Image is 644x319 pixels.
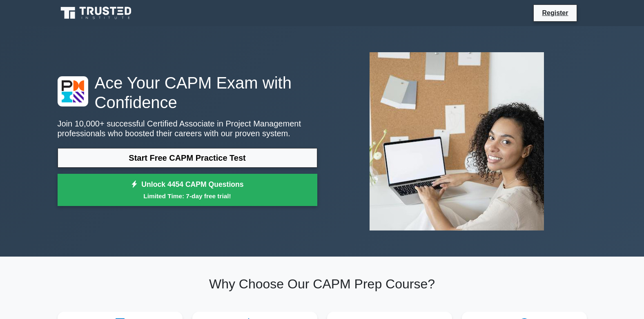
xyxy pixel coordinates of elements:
a: Unlock 4454 CAPM QuestionsLimited Time: 7-day free trial! [58,174,317,206]
small: Limited Time: 7-day free trial! [68,191,307,201]
h2: Why Choose Our CAPM Prep Course? [58,276,587,292]
p: Join 10,000+ successful Certified Associate in Project Management professionals who boosted their... [58,119,317,138]
h1: Ace Your CAPM Exam with Confidence [58,73,317,112]
a: Register [537,8,573,18]
a: Start Free CAPM Practice Test [58,148,317,168]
